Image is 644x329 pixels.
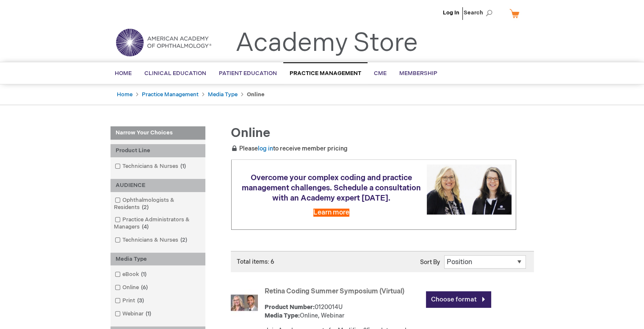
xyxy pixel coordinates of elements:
strong: Media Type: [265,312,300,319]
a: Webinar1 [113,310,155,318]
a: Print3 [113,297,147,305]
span: Please to receive member pricing [231,145,348,152]
a: Technicians & Nurses2 [113,236,191,244]
span: 1 [178,163,188,170]
span: Clinical Education [144,70,206,77]
span: 6 [139,284,150,291]
span: CME [374,70,387,77]
a: Practice Management [142,91,199,98]
a: Retina Coding Summer Symposium (Virtual) [265,287,404,296]
span: 1 [144,310,153,317]
a: Online6 [113,284,151,292]
a: Technicians & Nurses1 [113,162,189,170]
img: Retina Coding Summer Symposium (Virtual) [231,289,258,316]
a: Media Type [208,91,238,98]
div: 0120014U Online, Webinar [265,303,422,320]
a: log in [258,145,273,152]
div: AUDIENCE [111,179,205,192]
strong: Product Number: [265,304,315,311]
strong: Narrow Your Choices [111,126,205,140]
a: eBook1 [113,270,150,279]
a: Log In [443,9,459,16]
span: 2 [140,204,151,211]
span: Membership [399,70,437,77]
a: Learn more [313,209,349,217]
span: Patient Education [219,70,277,77]
span: Online [231,125,270,141]
span: Total items: 6 [237,258,274,265]
img: Schedule a consultation with an Academy expert today [427,164,511,214]
span: 1 [139,271,149,278]
span: Search [464,4,496,21]
div: Product Line [111,144,205,157]
a: Home [117,91,133,98]
a: Choose format [426,291,491,308]
span: 3 [135,297,146,304]
span: Home [115,70,132,77]
span: 4 [140,223,151,230]
div: Media Type [111,253,205,266]
strong: Online [247,91,265,98]
a: Ophthalmologists & Residents2 [113,196,203,212]
a: Academy Store [235,28,418,59]
span: 2 [178,237,189,243]
label: Sort By [420,259,440,266]
a: Practice Administrators & Managers4 [113,216,203,231]
span: Overcome your complex coding and practice management challenges. Schedule a consultation with an ... [242,173,421,203]
span: Practice Management [290,70,361,77]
